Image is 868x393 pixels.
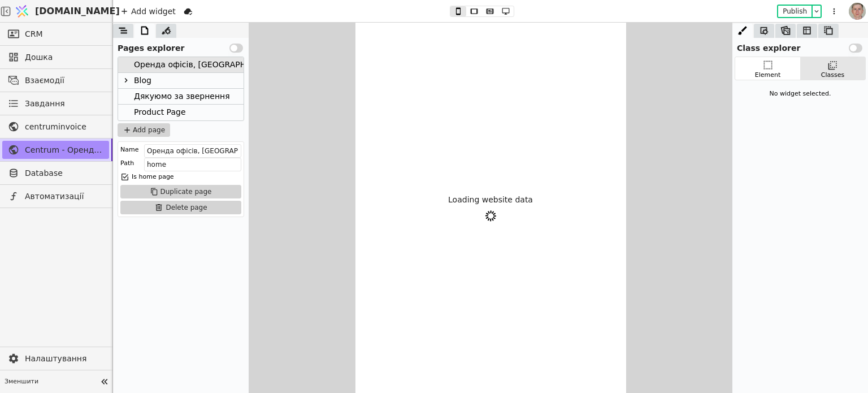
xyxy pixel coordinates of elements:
[14,1,31,22] img: Logo
[134,73,151,88] div: Blog
[2,94,109,113] a: Завдання
[448,194,533,206] p: Loading website data
[735,85,866,103] div: No widget selected.
[118,105,244,120] div: Product Page
[35,5,120,18] span: [DOMAIN_NAME]
[5,377,97,387] span: Зменшити
[134,89,230,104] div: Дякуюмо за звернення
[2,48,109,66] a: Дошка
[25,75,103,87] span: Взаємодії
[778,6,811,17] button: Publish
[25,121,103,133] span: centruminvoice
[755,71,781,80] div: Element
[2,349,109,368] a: Налаштування
[132,171,174,183] div: Is home page
[118,73,244,89] div: Blog
[113,38,249,54] div: Pages explorer
[2,141,109,159] a: Centrum - Оренда офісних приміщень
[25,191,103,202] span: Автоматизації
[134,57,281,72] div: Оренда офісів, [GEOGRAPHIC_DATA]
[2,118,109,136] a: centruminvoice
[11,1,113,22] a: [DOMAIN_NAME]
[25,51,103,63] span: Дошка
[2,187,109,205] a: Автоматизації
[118,89,244,105] div: Дякуюмо за звернення
[134,105,186,120] div: Product Page
[120,185,241,198] button: Duplicate page
[120,201,241,214] button: Delete page
[821,71,844,80] div: Classes
[25,144,103,156] span: Centrum - Оренда офісних приміщень
[2,71,109,89] a: Взаємодії
[25,353,103,365] span: Налаштування
[849,3,866,20] img: 1560949290925-CROPPED-IMG_0201-2-.jpg
[25,98,65,110] span: Завдання
[120,144,138,156] div: Name
[118,123,170,137] button: Add page
[25,167,103,179] span: Database
[118,5,179,18] div: Add widget
[2,164,109,182] a: Database
[118,57,244,73] div: Оренда офісів, [GEOGRAPHIC_DATA]
[25,28,43,40] span: CRM
[120,158,134,169] div: Path
[2,25,109,43] a: CRM
[732,38,868,54] div: Class explorer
